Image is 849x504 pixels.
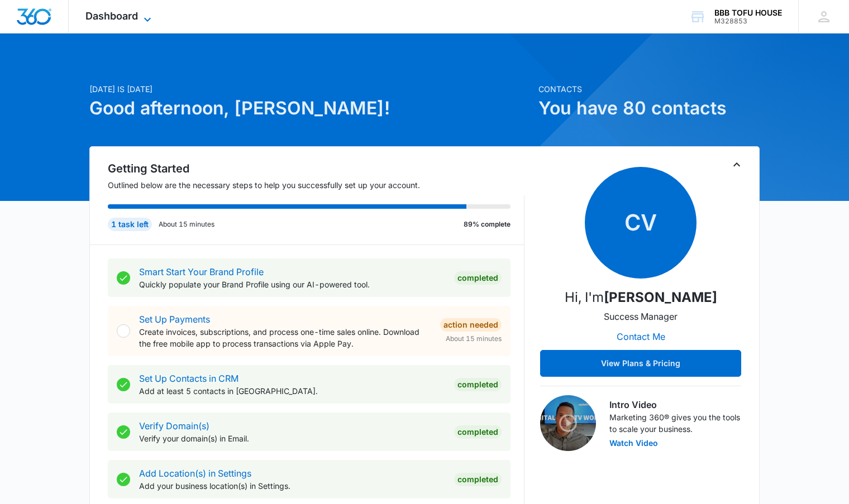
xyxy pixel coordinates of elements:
span: Cv [585,167,697,279]
p: Quickly populate your Brand Profile using our AI-powered tool. [139,279,445,290]
p: About 15 minutes [159,219,214,229]
img: Intro Video [540,395,596,451]
h1: Good afternoon, [PERSON_NAME]! [89,95,532,122]
div: account id [714,17,782,25]
a: Set Up Payments [139,314,210,325]
button: Watch Video [609,439,658,447]
p: Verify your domain(s) in Email. [139,433,445,444]
button: Contact Me [605,323,676,350]
h2: Getting Started [108,160,524,177]
p: Create invoices, subscriptions, and process one-time sales online. Download the free mobile app t... [139,326,431,349]
h1: You have 80 contacts [538,95,760,122]
p: Marketing 360® gives you the tools to scale your business. [609,411,741,435]
p: Add your business location(s) in Settings. [139,480,445,492]
span: About 15 minutes [446,334,502,344]
a: Smart Start Your Brand Profile [139,266,264,277]
p: [DATE] is [DATE] [89,83,532,95]
div: Action Needed [440,318,502,332]
div: Completed [454,473,502,486]
div: 1 task left [108,218,152,231]
p: Add at least 5 contacts in [GEOGRAPHIC_DATA]. [139,385,445,397]
a: Verify Domain(s) [139,420,209,431]
p: Outlined below are the necessary steps to help you successfully set up your account. [108,179,524,191]
p: Success Manager [604,310,678,323]
p: Hi, I'm [565,287,717,308]
h3: Intro Video [609,398,741,411]
p: Contacts [538,83,760,95]
button: View Plans & Pricing [540,350,741,377]
a: Set Up Contacts in CRM [139,373,239,384]
div: Completed [454,378,502,391]
div: Completed [454,271,502,285]
button: Toggle Collapse [730,158,743,171]
div: account name [714,8,782,17]
strong: [PERSON_NAME] [604,289,717,305]
p: 89% complete [464,219,511,229]
span: Dashboard [85,10,138,22]
div: Completed [454,425,502,439]
a: Add Location(s) in Settings [139,468,251,479]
